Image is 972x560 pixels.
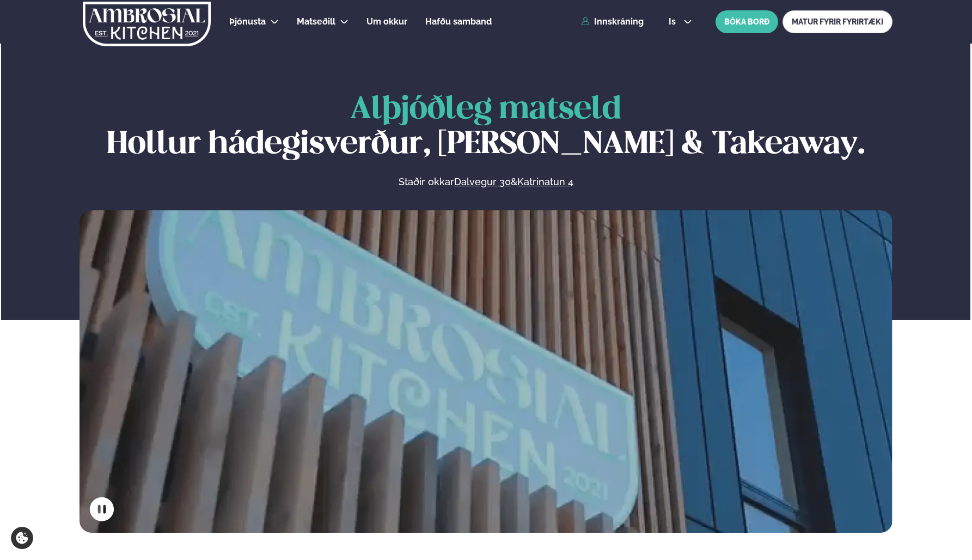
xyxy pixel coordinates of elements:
h1: Hollur hádegisverður, [PERSON_NAME] & Takeaway. [80,93,892,162]
a: Dalvegur 30 [454,175,511,188]
a: Um okkur [366,15,407,28]
span: Þjónusta [229,16,266,27]
a: Cookie settings [11,527,33,549]
span: Hafðu samband [425,16,492,27]
span: Matseðill [297,16,335,27]
a: Innskráning [581,17,644,27]
a: Matseðill [297,15,335,28]
a: Hafðu samband [425,15,492,28]
a: MATUR FYRIR FYRIRTÆKI [783,10,892,33]
button: is [660,17,701,26]
button: BÓKA BORÐ [716,10,778,33]
p: Staðir okkar & [280,175,692,188]
a: Þjónusta [229,15,266,28]
img: logo [82,2,212,46]
span: Alþjóðleg matseld [350,95,621,125]
span: Um okkur [366,16,407,27]
span: is [669,17,679,26]
a: Katrinatun 4 [517,175,573,188]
